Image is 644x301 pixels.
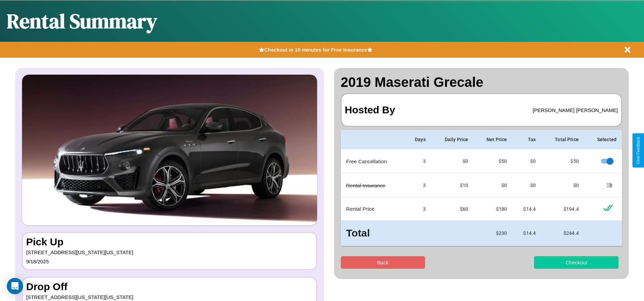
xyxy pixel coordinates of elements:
[341,256,425,269] button: Back
[512,221,541,246] td: $ 14.4
[541,197,584,221] td: $ 194.4
[636,137,641,164] div: Give Feedback
[404,197,431,221] td: 3
[512,149,541,173] td: $0
[474,130,512,149] th: Net Price
[512,197,541,221] td: $ 14.4
[541,221,584,246] td: $ 244.4
[26,257,313,266] p: 9 / 18 / 2025
[404,173,431,197] td: 3
[431,149,474,173] td: $0
[474,173,512,197] td: $ 0
[264,47,367,53] b: Checkout in 10 minutes for Free Insurance
[533,106,618,115] p: [PERSON_NAME] [PERSON_NAME]
[26,248,313,257] p: [STREET_ADDRESS][US_STATE][US_STATE]
[431,130,474,149] th: Daily Price
[346,226,399,241] h3: Total
[474,197,512,221] td: $ 180
[404,130,431,149] th: Days
[404,149,431,173] td: 3
[26,281,313,293] h3: Drop Off
[7,278,23,294] div: Open Intercom Messenger
[534,256,619,269] button: Checkout
[345,97,395,123] h3: Hosted By
[541,173,584,197] td: $ 0
[346,204,399,213] p: Rental Price
[341,75,622,90] h2: 2019 Maserati Grecale
[346,157,399,166] p: Free Cancellation
[431,197,474,221] td: $ 60
[474,221,512,246] td: $ 230
[541,130,584,149] th: Total Price
[474,149,512,173] td: $ 50
[26,236,313,248] h3: Pick Up
[541,149,584,173] td: $ 50
[346,181,399,190] p: Rental Insurance
[584,130,622,149] th: Selected
[341,130,622,246] table: simple table
[512,173,541,197] td: $0
[7,7,157,35] h1: Rental Summary
[431,173,474,197] td: $10
[512,130,541,149] th: Tax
